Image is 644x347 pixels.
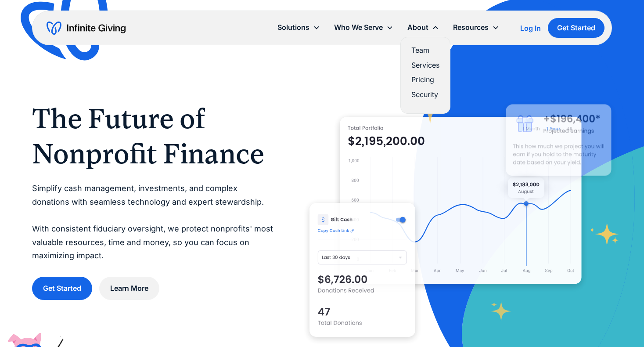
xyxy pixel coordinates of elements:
[327,18,400,37] div: Who We Serve
[400,37,450,114] nav: About
[520,23,541,33] a: Log In
[32,277,92,300] a: Get Started
[548,18,604,38] a: Get Started
[411,44,439,56] a: Team
[520,25,541,32] div: Log In
[589,222,619,246] img: fundraising star
[400,18,446,37] div: About
[47,21,126,35] a: home
[446,18,506,37] div: Resources
[340,117,582,284] img: nonprofit donation platform
[277,22,309,33] div: Solutions
[32,101,274,171] h1: The Future of Nonprofit Finance
[411,59,439,71] a: Services
[411,74,439,86] a: Pricing
[407,22,428,33] div: About
[32,182,274,263] p: Simplify cash management, investments, and complex donations with seamless technology and expert ...
[453,22,489,33] div: Resources
[309,203,415,337] img: donation software for nonprofits
[334,22,383,33] div: Who We Serve
[270,18,327,37] div: Solutions
[99,277,159,300] a: Learn More
[411,89,439,101] a: Security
